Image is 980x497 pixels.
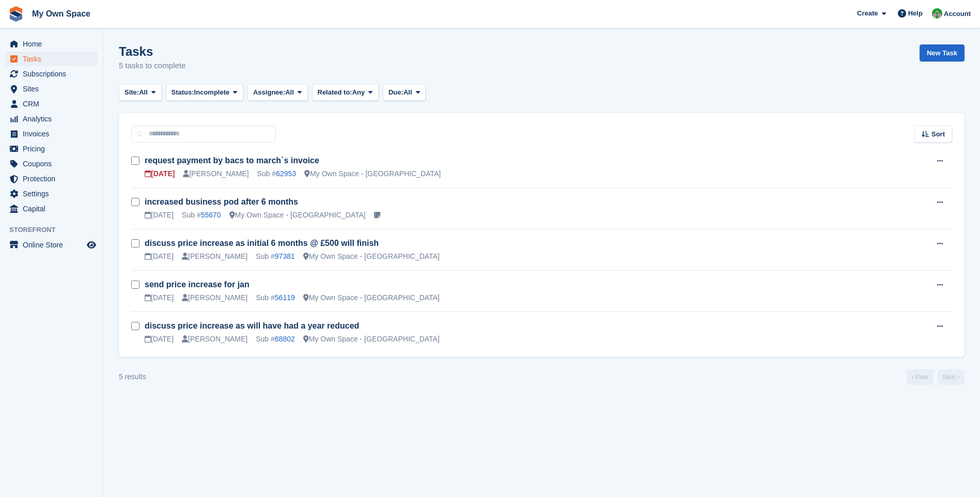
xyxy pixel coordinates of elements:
div: Sub # [257,168,297,179]
span: Capital [23,201,85,216]
div: [DATE] [145,168,175,179]
a: 62953 [276,169,296,178]
img: stora-icon-8386f47178a22dfd0bd8f6a31ec36ba5ce8667c1dd55bd0f319d3a0aa187defe.svg [8,6,24,22]
div: [PERSON_NAME] [182,334,247,345]
div: [DATE] [145,292,174,303]
span: Help [908,8,923,19]
span: Incomplete [194,87,230,98]
a: Next [938,369,965,385]
a: menu [5,172,98,186]
div: [PERSON_NAME] [182,251,247,262]
span: Sort [931,129,945,139]
a: menu [5,67,98,81]
span: Site: [125,87,139,98]
button: Status: Incomplete [166,84,243,101]
div: Sub # [256,292,295,303]
span: Related to: [318,87,352,98]
span: Pricing [23,142,85,156]
a: discuss price increase as initial 6 months @ £500 will finish [145,239,379,247]
div: [DATE] [145,251,174,262]
button: Site: All [119,84,162,101]
button: Assignee: All [247,84,308,101]
a: 97381 [275,252,295,260]
span: Subscriptions [23,67,85,81]
a: menu [5,238,98,252]
a: menu [5,201,98,216]
span: Create [857,8,878,19]
div: My Own Space - [GEOGRAPHIC_DATA] [304,168,441,179]
div: 5 results [119,371,146,382]
span: Invoices [23,127,85,141]
a: send price increase for jan [145,280,250,289]
a: menu [5,112,98,126]
div: [DATE] [145,334,174,345]
div: [PERSON_NAME] [183,168,248,179]
span: Protection [23,172,85,186]
a: menu [5,37,98,51]
span: All [285,87,294,98]
span: Status: [172,87,194,98]
a: 56119 [275,293,295,302]
span: Analytics [23,112,85,126]
span: Any [352,87,365,98]
a: menu [5,187,98,201]
span: Tasks [23,52,85,66]
a: Previous [907,369,934,385]
span: Storefront [9,225,103,235]
a: 55670 [201,211,221,219]
span: Settings [23,187,85,201]
a: 68802 [275,335,295,343]
div: My Own Space - [GEOGRAPHIC_DATA] [229,210,366,221]
h1: Tasks [119,44,185,58]
nav: Page [905,369,967,385]
a: menu [5,82,98,96]
span: Home [23,37,85,51]
div: [DATE] [145,210,174,221]
div: My Own Space - [GEOGRAPHIC_DATA] [303,251,440,262]
div: My Own Space - [GEOGRAPHIC_DATA] [303,334,440,345]
div: My Own Space - [GEOGRAPHIC_DATA] [303,292,440,303]
img: Paula Harris [932,8,942,19]
a: New Task [920,44,965,61]
p: 5 tasks to complete [119,60,185,72]
a: menu [5,157,98,171]
a: increased business pod after 6 months [145,197,298,206]
span: Assignee: [253,87,285,98]
div: Sub # [256,334,295,345]
a: menu [5,127,98,141]
span: All [403,87,412,98]
span: Online Store [23,238,85,252]
button: Related to: Any [312,84,379,101]
a: request payment by bacs to march`s invoice [145,156,319,165]
div: Sub # [256,251,295,262]
div: [PERSON_NAME] [182,292,247,303]
a: My Own Space [28,5,95,22]
span: Account [944,9,971,19]
a: menu [5,97,98,111]
a: menu [5,52,98,66]
a: Preview store [85,239,98,251]
span: Coupons [23,157,85,171]
span: All [139,87,148,98]
button: Due: All [383,84,426,101]
span: CRM [23,97,85,111]
a: menu [5,142,98,156]
span: Sites [23,82,85,96]
a: discuss price increase as will have had a year reduced [145,321,359,330]
div: Sub # [182,210,221,221]
span: Due: [388,87,403,98]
